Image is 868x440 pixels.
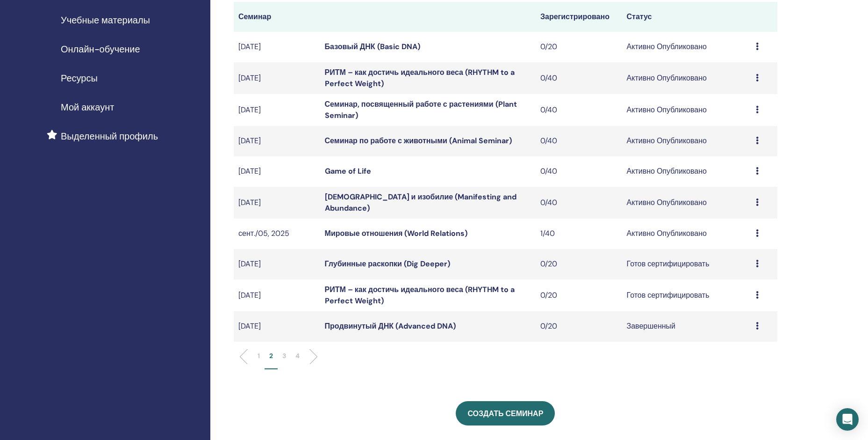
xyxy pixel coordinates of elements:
a: Базовый ДНК (Basic DNA) [325,42,420,51]
a: РИТМ – как достичь идеального веса (RHYTHM to a Perfect Weight) [325,67,515,88]
td: сент./05, 2025 [234,219,320,249]
p: 2 [269,351,273,361]
td: 1/40 [536,219,622,249]
td: Активно Опубликовано [622,187,752,219]
td: 0/40 [536,187,622,219]
td: Активно Опубликовано [622,156,752,187]
td: [DATE] [234,311,320,342]
td: Активно Опубликовано [622,94,752,126]
td: Готов сертифицировать [622,249,752,279]
p: 3 [282,351,286,361]
td: Завершенный [622,311,752,342]
span: Учебные материалы [61,13,150,27]
td: 0/20 [536,279,622,311]
td: Активно Опубликовано [622,126,752,156]
td: 0/40 [536,62,622,94]
th: Статус [622,2,752,32]
a: [DEMOGRAPHIC_DATA] и изобилие (Manifesting and Abundance) [325,192,517,213]
td: Активно Опубликовано [622,219,752,249]
td: 0/20 [536,32,622,62]
td: 0/40 [536,126,622,156]
td: Активно Опубликовано [622,32,752,62]
span: Онлайн-обучение [61,42,140,56]
a: РИТМ – как достичь идеального веса (RHYTHM to a Perfect Weight) [325,285,515,306]
td: 0/40 [536,94,622,126]
td: Готов сертифицировать [622,279,752,311]
a: Семинар, посвященный работе с растениями (Plant Seminar) [325,99,517,120]
a: Семинар по работе с животными (Animal Seminar) [325,136,512,146]
td: 0/40 [536,156,622,187]
td: Активно Опубликовано [622,62,752,94]
div: Open Intercom Messenger [836,408,859,431]
th: Зарегистрировано [536,2,622,32]
td: [DATE] [234,279,320,311]
span: Мой аккаунт [61,100,114,114]
td: 0/20 [536,249,622,279]
td: [DATE] [234,126,320,156]
p: 4 [295,351,300,361]
span: Ресурсы [61,71,98,85]
td: [DATE] [234,32,320,62]
td: [DATE] [234,187,320,219]
a: Продвинутый ДНК (Advanced DNA) [325,321,456,331]
span: Создать семинар [467,409,543,418]
td: [DATE] [234,94,320,126]
th: Семинар [234,2,320,32]
a: Глубинные раскопки (Dig Deeper) [325,259,450,269]
td: [DATE] [234,156,320,187]
a: Game of Life [325,166,371,176]
p: 1 [258,351,260,361]
a: Создать семинар [456,401,555,425]
td: 0/20 [536,311,622,342]
span: Выделенный профиль [61,129,158,143]
a: Мировые отношения (World Relations) [325,228,468,238]
td: [DATE] [234,62,320,94]
td: [DATE] [234,249,320,279]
